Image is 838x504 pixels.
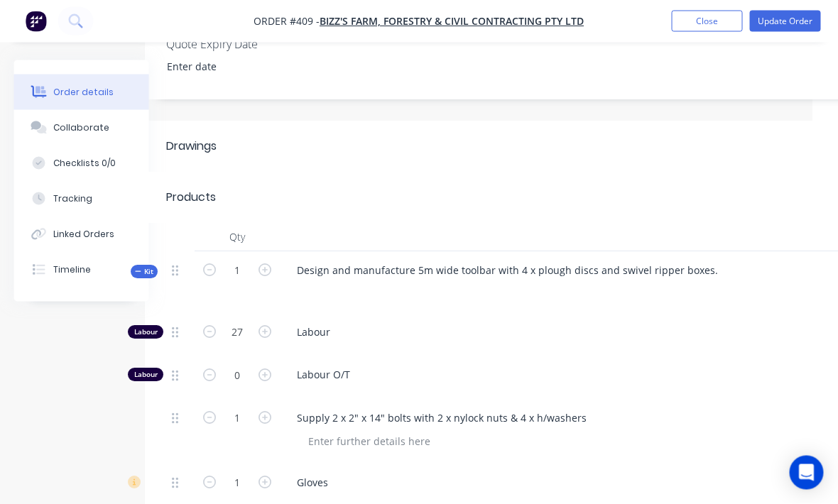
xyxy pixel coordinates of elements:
[14,181,149,217] button: Tracking
[195,224,281,252] div: Qty
[136,267,154,278] span: Kit
[286,261,730,281] div: Design and manufacture 5m wide toolbar with 4 x plough discs and swivel ripper boxes.
[131,265,158,279] div: Kit
[14,252,149,287] button: Timeline
[54,228,115,241] div: Linked Orders
[14,110,149,146] button: Collaborate
[158,57,334,78] input: Enter date
[286,473,340,493] div: Gloves
[54,263,92,276] div: Timeline
[790,456,824,490] div: Open Intercom Messenger
[320,15,584,28] a: Bizz's Farm, Forestry & Civil Contracting Pty Ltd
[672,11,743,32] button: Close
[14,146,149,181] button: Checklists 0/0
[14,75,149,110] button: Order details
[54,192,93,205] div: Tracking
[54,86,114,99] div: Order details
[286,408,599,429] div: Supply 2 x 2" x 14" bolts with 2 x nylock nuts & 4 x h/washers
[129,326,164,339] div: Labour
[167,138,217,155] div: Drawings
[254,15,320,28] span: Order #409 -
[167,190,217,207] div: Products
[54,121,110,134] div: Collaborate
[167,36,344,53] label: Quote Expiry Date
[750,11,821,32] button: Update Order
[54,157,116,170] div: Checklists 0/0
[14,217,149,252] button: Linked Orders
[26,11,47,32] img: Factory
[129,368,164,382] div: Labour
